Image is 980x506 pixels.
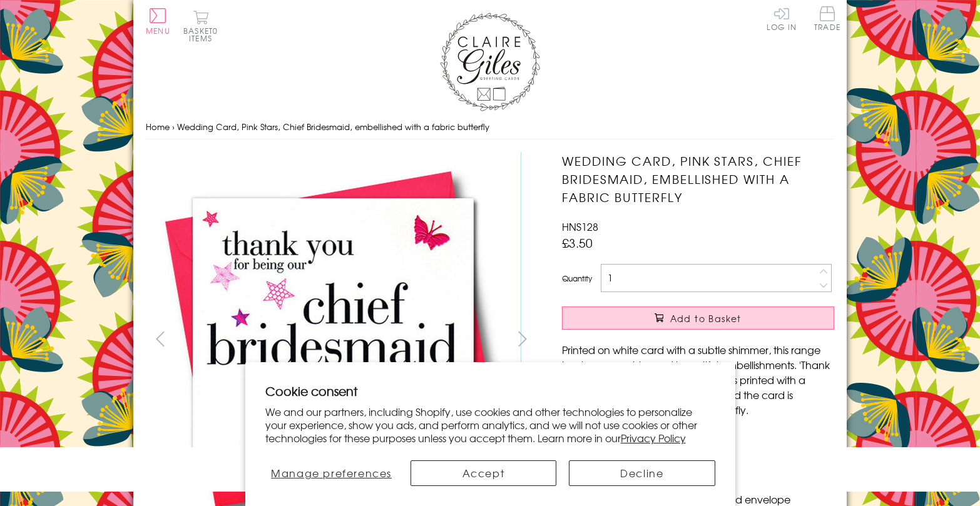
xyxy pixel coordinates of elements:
[509,325,537,353] button: next
[562,219,598,234] span: HNS128
[562,152,834,206] h1: Wedding Card, Pink Stars, Chief Bridesmaid, embellished with a fabric butterfly
[146,8,170,34] button: Menu
[562,273,592,284] label: Quantity
[146,114,834,140] nav: breadcrumbs
[177,121,489,133] span: Wedding Card, Pink Stars, Chief Bridesmaid, embellished with a fabric butterfly
[411,460,556,486] button: Accept
[271,465,392,480] span: Manage preferences
[670,312,742,325] span: Add to Basket
[767,6,797,31] a: Log In
[189,25,218,44] span: 0 items
[146,325,174,353] button: prev
[265,382,715,400] h2: Cookie consent
[562,342,834,417] p: Printed on white card with a subtle shimmer, this range has large graphics and beautiful embellis...
[265,460,398,486] button: Manage preferences
[265,405,715,444] p: We and our partners, including Shopify, use cookies and other technologies to personalize your ex...
[172,121,175,133] span: ›
[621,430,686,445] a: Privacy Policy
[146,25,170,36] span: Menu
[814,6,840,33] a: Trade
[814,6,840,31] span: Trade
[183,10,218,42] button: Basket0 items
[562,234,593,251] span: £3.50
[562,306,834,330] button: Add to Basket
[440,13,540,111] img: Claire Giles Greetings Cards
[569,460,715,486] button: Decline
[146,121,170,133] a: Home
